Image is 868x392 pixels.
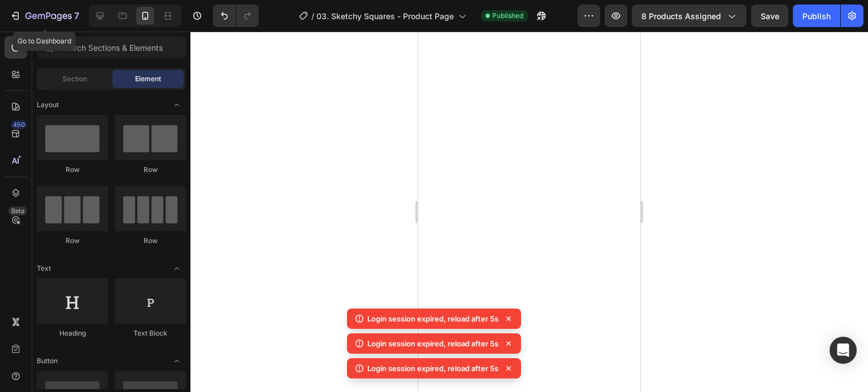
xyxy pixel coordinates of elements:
[751,5,788,27] button: Save
[311,10,314,22] span: /
[367,338,498,349] p: Login session expired, reload after 5s
[115,328,186,338] div: Text Block
[802,10,831,22] div: Publish
[316,10,454,22] span: 03. Sketchy Squares - Product Page
[37,236,108,246] div: Row
[115,236,186,246] div: Row
[37,165,108,175] div: Row
[168,96,186,114] span: Toggle open
[37,100,59,110] span: Layout
[168,352,186,370] span: Toggle open
[761,11,779,21] span: Save
[418,32,640,392] iframe: Design area
[11,120,27,129] div: 450
[74,9,79,23] p: 7
[367,363,498,374] p: Login session expired, reload after 5s
[135,74,161,84] span: Element
[367,313,498,324] p: Login session expired, reload after 5s
[168,259,186,278] span: Toggle open
[37,263,51,274] span: Text
[632,5,747,27] button: 8 products assigned
[63,74,87,84] span: Section
[5,5,84,27] button: 7
[830,337,857,364] div: Open Intercom Messenger
[492,11,523,21] span: Published
[37,36,186,59] input: Search Sections & Elements
[793,5,840,27] button: Publish
[37,328,108,338] div: Heading
[37,356,58,366] span: Button
[8,206,27,215] div: Beta
[213,5,259,27] div: Undo/Redo
[115,165,186,175] div: Row
[641,10,721,22] span: 8 products assigned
